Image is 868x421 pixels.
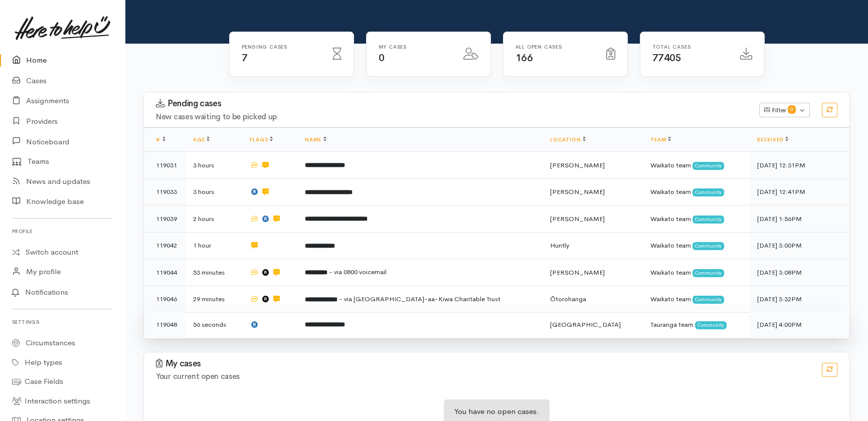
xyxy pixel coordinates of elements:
h3: My cases [156,359,810,369]
span: 0 [379,52,385,64]
h6: Settings [12,315,113,329]
td: Tauranga team [642,311,749,338]
td: [DATE] 3:32PM [749,286,849,313]
span: Community [692,242,724,250]
td: 119039 [144,205,185,233]
span: - via [GEOGRAPHIC_DATA]-aa-Kiwa Charitable Trust [339,295,500,303]
h6: Profile [12,225,113,238]
h4: New cases waiting to be picked up [156,113,747,121]
td: 56 seconds [185,311,242,338]
td: 3 hours [185,152,242,179]
span: - via 0800 voicemail [329,268,387,276]
span: [PERSON_NAME] [550,161,605,169]
h6: My cases [379,44,451,50]
span: Community [692,162,724,170]
td: Waikato team [642,259,749,286]
h6: All Open cases [515,44,594,50]
a: Flags [250,136,273,143]
td: 1 hour [185,232,242,259]
td: 53 minutes [185,259,242,286]
span: 0 [788,105,796,113]
td: [DATE] 4:00PM [749,311,849,338]
button: Filter0 [759,103,810,118]
td: 29 minutes [185,286,242,313]
a: Name [305,136,326,143]
a: # [156,136,165,143]
span: [GEOGRAPHIC_DATA] [550,320,621,329]
td: 119031 [144,152,185,179]
td: 119033 [144,178,185,205]
span: Community [692,216,724,224]
a: Location [550,136,586,143]
a: Received [757,136,788,143]
td: Waikato team [642,152,749,179]
td: Waikato team [642,286,749,313]
h6: Pending cases [242,44,320,50]
span: [PERSON_NAME] [550,268,605,277]
span: Community [692,269,724,277]
a: Team [650,136,671,143]
td: Waikato team [642,205,749,233]
td: [DATE] 3:08PM [749,259,849,286]
span: Community [692,296,724,304]
td: 119044 [144,259,185,286]
h4: Your current open cases [156,372,810,381]
td: 3 hours [185,178,242,205]
td: Waikato team [642,232,749,259]
span: [PERSON_NAME] [550,187,605,196]
span: 7 [242,52,248,64]
span: Huntly [550,241,569,250]
td: [DATE] 12:41PM [749,178,849,205]
td: [DATE] 3:00PM [749,232,849,259]
span: [PERSON_NAME] [550,215,605,223]
td: 119048 [144,311,185,338]
span: 77405 [652,52,681,64]
span: Community [695,321,727,329]
td: 119042 [144,232,185,259]
span: Community [692,188,724,196]
span: Ōtorohanga [550,295,586,303]
h6: Total cases [652,44,728,50]
td: [DATE] 1:56PM [749,205,849,233]
td: 119046 [144,286,185,313]
h3: Pending cases [156,99,747,109]
td: [DATE] 12:31PM [749,152,849,179]
a: Age [193,136,210,143]
span: 166 [515,52,533,64]
td: 2 hours [185,205,242,233]
td: Waikato team [642,178,749,205]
